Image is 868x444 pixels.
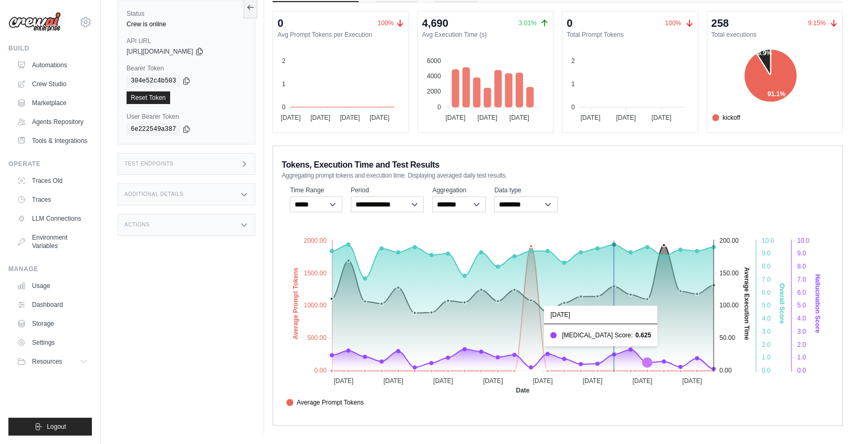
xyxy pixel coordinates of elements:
[798,250,807,257] tspan: 9.0
[762,341,771,348] tspan: 2.0
[712,30,838,39] dt: Total executions
[509,114,529,121] tspan: [DATE]
[616,114,636,121] tspan: [DATE]
[13,95,92,111] a: Marketplace
[719,334,735,342] tspan: 50.00
[633,377,653,385] tspan: [DATE]
[762,289,771,296] tspan: 6.0
[127,91,170,104] a: Reset Token
[798,315,807,322] tspan: 4.0
[762,328,771,335] tspan: 3.0
[282,104,286,111] tspan: 0
[8,265,92,273] div: Manage
[516,387,530,394] text: Date
[334,377,354,385] tspan: [DATE]
[315,367,327,374] tspan: 0.00
[571,104,575,111] tspan: 0
[124,191,183,198] h3: Additional Details
[8,160,92,168] div: Operate
[762,315,771,322] tspan: 4.0
[798,328,807,335] tspan: 3.0
[798,276,807,283] tspan: 7.0
[127,64,246,73] label: Bearer Token
[290,186,342,194] label: Time Range
[719,367,732,374] tspan: 0.00
[814,274,821,333] text: Hallucination Score
[13,76,92,92] a: Crew Studio
[719,270,739,277] tspan: 150.00
[762,237,775,244] tspan: 10.0
[13,277,92,294] a: Usage
[743,267,750,340] text: Average Execution Time
[384,377,404,385] tspan: [DATE]
[13,296,92,313] a: Dashboard
[808,19,826,27] span: 9.15%
[32,357,62,366] span: Resources
[304,270,327,277] tspan: 1500.00
[8,418,92,436] button: Logout
[719,302,739,309] tspan: 100.00
[519,19,537,27] span: 3.01%
[127,37,246,45] label: API URL
[762,276,771,283] tspan: 7.0
[281,171,507,180] span: Aggregating prompt tokens and execution time. Displaying averaged daily test results.
[311,114,331,121] tspan: [DATE]
[8,12,61,32] img: Logo
[308,334,327,342] tspan: 500.00
[127,20,246,28] div: Crew is online
[47,422,66,431] span: Logout
[445,114,465,121] tspan: [DATE]
[13,210,92,227] a: LLM Connections
[13,334,92,351] a: Settings
[762,263,771,270] tspan: 8.0
[281,114,301,121] tspan: [DATE]
[427,73,441,80] tspan: 4000
[762,367,771,374] tspan: 0.0
[494,186,558,194] label: Data type
[583,377,603,385] tspan: [DATE]
[292,267,300,339] text: Average Prompt Tokens
[304,302,327,309] tspan: 1000.00
[712,113,740,122] span: kickoff
[127,112,246,121] label: User Bearer Token
[422,16,448,30] div: 4,690
[282,80,286,88] tspan: 1
[815,394,868,444] iframe: Chat Widget
[127,123,180,136] code: 6e222549a387
[798,367,807,374] tspan: 0.0
[571,80,575,88] tspan: 1
[282,57,286,65] tspan: 2
[340,114,360,121] tspan: [DATE]
[798,237,810,244] tspan: 10.0
[779,283,786,324] text: Overall Score
[719,237,739,244] tspan: 200.00
[567,16,572,30] div: 0
[712,16,729,30] div: 258
[277,16,283,30] div: 0
[127,9,246,18] label: Status
[13,57,92,74] a: Automations
[422,30,549,39] dt: Avg Execution Time (s)
[124,161,174,167] h3: Test Endpoints
[762,250,771,257] tspan: 9.0
[652,114,672,121] tspan: [DATE]
[13,353,92,370] button: Resources
[13,191,92,208] a: Traces
[437,104,441,111] tspan: 0
[798,263,807,270] tspan: 8.0
[483,377,503,385] tspan: [DATE]
[304,237,327,244] tspan: 2000.00
[13,315,92,332] a: Storage
[427,57,441,65] tspan: 6000
[798,302,807,309] tspan: 5.0
[798,354,807,361] tspan: 1.0
[370,114,390,121] tspan: [DATE]
[798,341,807,348] tspan: 2.0
[127,47,193,56] span: [URL][DOMAIN_NAME]
[798,289,807,296] tspan: 6.0
[432,186,486,194] label: Aggregation
[351,186,424,194] label: Period
[13,229,92,254] a: Environment Variables
[124,222,150,228] h3: Actions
